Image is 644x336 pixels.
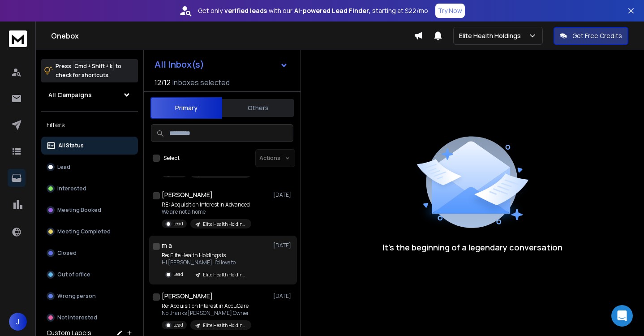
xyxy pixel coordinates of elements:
h1: m a [162,241,172,250]
p: Elite Health Holdings - Home Care [203,322,246,329]
button: J [9,313,27,331]
p: Lead [173,271,183,278]
p: Try Now [438,6,462,15]
p: Get only with our starting at $22/mo [198,6,428,15]
button: Closed [41,244,138,262]
p: Elite Health Holdings - Home Care [203,221,246,228]
button: All Status [41,137,138,155]
p: Lead [173,322,183,328]
span: 12 / 12 [155,77,171,88]
p: [DATE] [273,191,293,198]
button: Meeting Completed [41,223,138,241]
div: Open Intercom Messenger [611,305,633,327]
button: Not Interested [41,309,138,327]
button: All Inbox(s) [147,56,295,73]
p: Hi [PERSON_NAME], I'd love to [162,259,251,266]
h1: All Campaigns [48,90,92,99]
button: Others [222,98,294,118]
h1: Onebox [51,30,414,41]
h1: [PERSON_NAME] [162,292,213,301]
button: Meeting Booked [41,201,138,219]
p: Elite Health Holdings [459,31,524,40]
p: Wrong person [57,293,96,300]
p: Interested [57,185,86,192]
span: Cmd + Shift + k [73,61,114,71]
p: Lead [57,164,70,171]
button: Try Now [435,4,465,18]
p: [DATE] [273,242,293,249]
button: Get Free Credits [554,27,628,45]
p: Elite Health Holdings - Home Care [203,271,246,278]
h3: Inboxes selected [172,77,230,88]
button: Wrong person [41,287,138,305]
p: Re: Elite Health Holdings is [162,252,251,259]
button: Lead [41,158,138,176]
p: Closed [57,250,77,257]
p: Meeting Booked [57,207,101,214]
p: Press to check for shortcuts. [56,62,121,80]
button: Primary [150,97,222,119]
p: Not Interested [57,314,97,321]
label: Select [163,155,180,162]
strong: verified leads [224,6,267,15]
p: We are not a home [162,208,251,215]
button: All Campaigns [41,86,138,104]
img: logo [9,30,27,47]
p: Meeting Completed [57,228,111,235]
p: Get Free Credits [572,31,622,40]
p: It’s the beginning of a legendary conversation [382,241,562,254]
p: Lead [173,220,183,227]
p: All Status [58,142,84,149]
p: [DATE] [273,293,293,300]
button: Out of office [41,266,138,284]
p: RE: Acquisition Interest in Advanced [162,201,251,208]
h3: Filters [41,119,138,131]
h1: [PERSON_NAME] [162,190,213,199]
p: Re: Acquisition Interest in AccuCare [162,302,251,310]
strong: AI-powered Lead Finder, [294,6,370,15]
h1: All Inbox(s) [155,60,204,69]
p: No thanks [PERSON_NAME] Owner [162,310,251,317]
p: Out of office [57,271,90,278]
button: Interested [41,180,138,198]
